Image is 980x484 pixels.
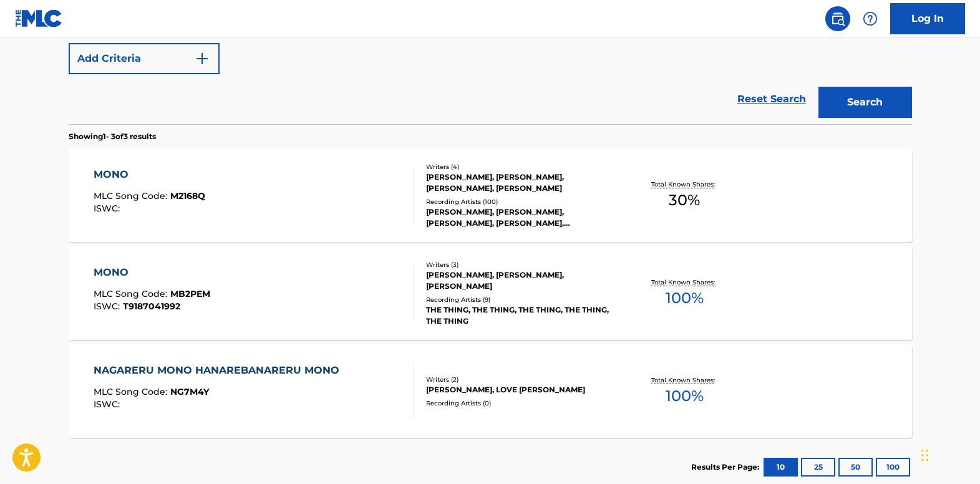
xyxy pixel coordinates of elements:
img: search [830,11,845,26]
div: [PERSON_NAME], [PERSON_NAME], [PERSON_NAME], [PERSON_NAME] [426,172,614,194]
iframe: Chat Widget [918,424,980,484]
div: NAGARERU MONO HANAREBANARERU MONO [94,363,346,378]
img: 9d2ae6d4665cec9f34b9.svg [195,51,210,66]
button: 25 [801,458,835,477]
div: Writers ( 2 ) [426,375,614,384]
div: Recording Artists ( 100 ) [426,197,614,206]
span: ISWC : [94,399,123,410]
span: ISWC : [94,301,123,312]
div: [PERSON_NAME], [PERSON_NAME], [PERSON_NAME] [426,269,614,292]
span: MLC Song Code : [94,386,170,397]
div: MONO [94,167,205,182]
p: Showing 1 - 3 of 3 results [69,131,156,142]
div: Help [858,6,883,31]
div: Writers ( 3 ) [426,260,614,269]
span: 100 % [666,287,704,309]
button: 100 [876,458,910,477]
img: MLC Logo [15,9,63,27]
a: MONOMLC Song Code:M2168QISWC:Writers (4)[PERSON_NAME], [PERSON_NAME], [PERSON_NAME], [PERSON_NAME... [69,148,912,242]
div: Writers ( 4 ) [426,162,614,172]
button: Add Criteria [69,43,220,74]
p: Results Per Page: [691,462,762,473]
button: 10 [764,458,798,477]
span: MLC Song Code : [94,190,170,201]
span: 100 % [666,385,704,407]
p: Total Known Shares: [651,180,718,189]
a: Reset Search [731,85,812,113]
a: Log In [890,3,965,34]
button: 50 [838,458,873,477]
div: Recording Artists ( 9 ) [426,295,614,304]
span: 30 % [669,189,700,211]
img: help [863,11,878,26]
a: Public Search [825,6,850,31]
button: Search [818,87,912,118]
span: M2168Q [170,190,205,201]
div: [PERSON_NAME], [PERSON_NAME], [PERSON_NAME], [PERSON_NAME], [PERSON_NAME] [426,206,614,229]
p: Total Known Shares: [651,375,718,385]
p: Total Known Shares: [651,278,718,287]
div: THE THING, THE THING, THE THING, THE THING, THE THING [426,304,614,327]
div: Recording Artists ( 0 ) [426,399,614,408]
span: MB2PEM [170,288,210,299]
div: Drag [921,437,929,474]
a: MONOMLC Song Code:MB2PEMISWC:T9187041992Writers (3)[PERSON_NAME], [PERSON_NAME], [PERSON_NAME]Rec... [69,246,912,340]
a: NAGARERU MONO HANAREBANARERU MONOMLC Song Code:NG7M4YISWC:Writers (2)[PERSON_NAME], LOVE [PERSON_... [69,344,912,438]
span: MLC Song Code : [94,288,170,299]
div: MONO [94,265,210,280]
div: [PERSON_NAME], LOVE [PERSON_NAME] [426,384,614,395]
span: NG7M4Y [170,386,209,397]
span: T9187041992 [123,301,180,312]
span: ISWC : [94,203,123,214]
